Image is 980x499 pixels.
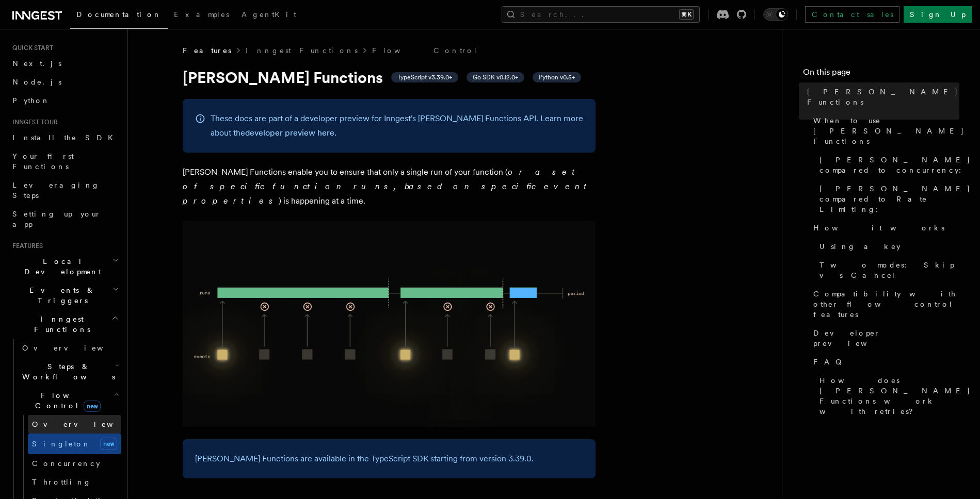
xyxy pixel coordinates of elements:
span: Features [183,45,231,56]
span: [PERSON_NAME] compared to concurrency: [820,155,971,175]
button: Steps & Workflows [18,357,121,386]
p: These docs are part of a developer preview for Inngest's [PERSON_NAME] Functions API. Learn more ... [211,111,583,140]
span: Your first Functions [12,152,74,171]
a: Throttling [28,473,121,491]
button: Flow Controlnew [18,386,121,415]
span: TypeScript v3.39.0+ [397,73,452,81]
span: Flow Control [18,390,114,411]
a: Inngest Functions [246,45,358,56]
a: Two modes: Skip vs Cancel [815,256,959,285]
span: Overview [22,344,128,352]
a: How it works [809,219,959,237]
a: Leveraging Steps [8,176,121,205]
span: Examples [174,10,229,19]
span: Overview [32,420,138,428]
a: Node.js [8,73,121,91]
span: Steps & Workflows [18,361,115,382]
a: AgentKit [235,3,302,28]
span: new [100,438,117,450]
span: How does [PERSON_NAME] Functions work with retries? [820,375,971,417]
a: developer preview here [245,128,334,138]
a: Concurrency [28,454,121,473]
a: Setting up your app [8,205,121,234]
a: Singletonnew [28,434,121,454]
button: Search...⌘K [502,6,700,23]
a: When to use [PERSON_NAME] Functions [809,111,959,151]
a: Compatibility with other flow control features [809,285,959,324]
span: Inngest tour [8,118,58,126]
span: Inngest Functions [8,314,111,335]
button: Inngest Functions [8,310,121,339]
a: [PERSON_NAME] compared to concurrency: [815,151,959,179]
h4: On this page [803,66,959,82]
span: Go SDK v0.12.0+ [473,73,518,81]
a: Developer preview [809,324,959,353]
a: [PERSON_NAME] compared to Rate Limiting: [815,179,959,219]
button: Local Development [8,252,121,281]
span: Next.js [12,59,61,68]
h1: [PERSON_NAME] Functions [183,68,596,87]
button: Events & Triggers [8,281,121,310]
span: How it works [813,223,944,233]
a: Using a key [815,237,959,256]
kbd: ⌘K [679,9,694,20]
a: Documentation [70,3,168,29]
span: Documentation [76,10,162,19]
span: Setting up your app [12,210,101,228]
em: or a set of specific function runs, based on specific event properties [183,167,591,206]
span: Developer preview [813,328,959,348]
span: new [84,401,101,412]
span: Features [8,242,43,250]
button: Toggle dark mode [763,8,788,21]
a: Examples [168,3,235,28]
a: Sign Up [904,6,972,23]
span: Concurrency [32,459,100,468]
a: How does [PERSON_NAME] Functions work with retries? [815,371,959,421]
span: Quick start [8,44,53,52]
img: Singleton Functions only process one run at a time. [183,221,596,427]
span: Local Development [8,256,113,277]
a: FAQ [809,353,959,371]
span: FAQ [813,357,847,367]
a: Your first Functions [8,147,121,176]
span: Throttling [32,478,91,486]
span: Singleton [32,440,91,448]
a: Contact sales [805,6,899,23]
span: Leveraging Steps [12,181,100,199]
a: Overview [18,339,121,357]
span: Node.js [12,78,61,86]
span: Compatibility with other flow control features [813,289,959,320]
span: [PERSON_NAME] compared to Rate Limiting: [820,184,971,214]
span: [PERSON_NAME] Functions [807,87,959,107]
a: Overview [28,415,121,434]
a: [PERSON_NAME] Functions [803,82,959,111]
a: Python [8,91,121,110]
span: Install the SDK [12,134,119,142]
span: Using a key [820,241,901,252]
a: Flow Control [372,45,478,56]
span: Python [12,96,50,105]
p: [PERSON_NAME] Functions are available in the TypeScript SDK starting from version 3.39.0. [195,452,583,466]
a: Install the SDK [8,128,121,147]
span: When to use [PERSON_NAME] Functions [813,115,965,146]
span: Events & Triggers [8,285,113,306]
span: Python v0.5+ [539,73,575,81]
p: [PERSON_NAME] Functions enable you to ensure that only a single run of your function ( ) is happe... [183,165,596,208]
span: Two modes: Skip vs Cancel [820,260,959,280]
a: Next.js [8,54,121,73]
span: AgentKit [242,10,296,19]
